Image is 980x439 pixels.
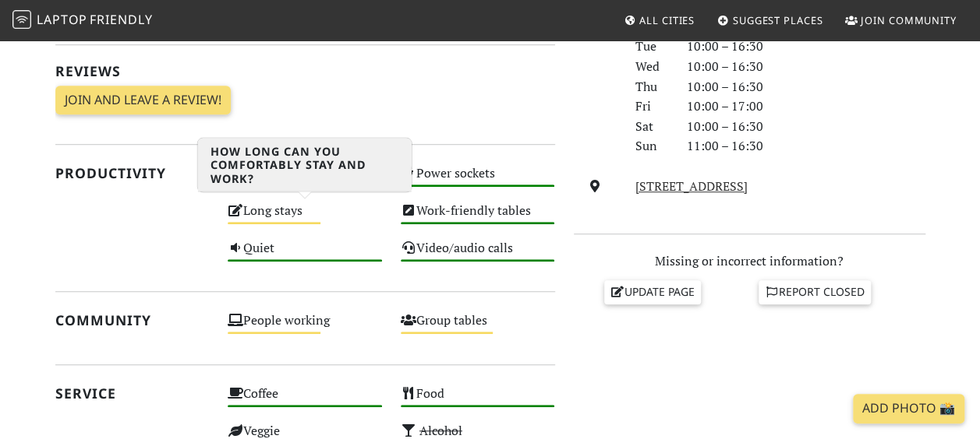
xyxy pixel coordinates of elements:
div: Coffee [218,382,391,420]
span: Suggest Places [733,13,823,27]
a: Update page [604,280,701,304]
div: Video/audio calls [391,237,564,274]
span: All Cities [639,13,695,27]
div: 10:00 – 16:30 [678,37,935,57]
a: Join and leave a review! [55,86,231,115]
div: People working [218,309,391,346]
div: 10:00 – 17:00 [678,97,935,117]
a: Report closed [759,280,871,304]
a: Suggest Places [711,6,830,34]
p: Missing or incorrect information? [574,251,925,272]
a: All Cities [617,6,701,34]
h2: Community [55,312,210,328]
div: 10:00 – 16:30 [678,77,935,97]
h2: Productivity [55,165,210,181]
div: 10:00 – 16:30 [678,57,935,77]
a: [STREET_ADDRESS] [635,177,748,195]
h2: Service [55,385,210,402]
div: Wed [626,57,678,77]
div: Sat [626,117,678,137]
h3: How long can you comfortably stay and work? [198,138,412,191]
div: Fri [626,97,678,117]
span: Friendly [90,11,152,28]
div: Food [391,382,564,420]
div: Group tables [391,309,564,346]
a: LaptopFriendly LaptopFriendly [12,7,153,34]
div: Sun [626,136,678,156]
h2: Reviews [55,63,555,79]
span: Laptop [37,11,87,28]
div: Work-friendly tables [391,199,564,237]
div: Tue [626,37,678,57]
div: 11:00 – 16:30 [678,136,935,156]
div: Long stays [218,199,391,237]
div: Power sockets [391,162,564,199]
span: Join Community [861,13,957,27]
img: LaptopFriendly [12,10,31,29]
a: Join Community [839,6,963,34]
s: Alcohol [419,422,462,439]
div: Quiet [218,237,391,274]
div: Thu [626,77,678,97]
div: 10:00 – 16:30 [678,117,935,137]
